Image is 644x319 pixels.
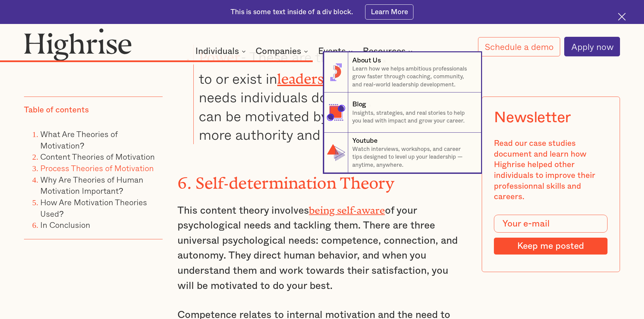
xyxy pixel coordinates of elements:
a: Why Are Theories of Human Motivation Important? [40,173,143,197]
a: Learn More [365,4,413,20]
form: Modal Form [494,215,607,255]
input: Your e-mail [494,215,607,233]
div: This is some text inside of a div block. [231,7,353,17]
img: Highrise logo [24,28,132,60]
a: YoutubeWatch interviews, workshops, and career tips designed to level up your leadership — anytim... [324,133,481,173]
div: About Us [352,56,381,65]
div: Individuals [195,47,239,55]
p: Learn how we helps ambitious professionals grow faster through coaching, community, and real-worl... [352,65,473,89]
div: Companies [256,47,301,55]
img: Cross icon [618,13,626,21]
div: Blog [352,100,366,109]
div: Resources [363,47,406,55]
p: Insights, strategies, and real stories to help you lead with impact and grow your career. [352,109,473,125]
div: Resources [363,47,414,55]
input: Keep me posted [494,238,607,255]
a: being self-aware [309,205,385,211]
a: Schedule a demo [478,37,560,56]
div: Youtube [352,136,377,145]
div: Individuals [195,47,248,55]
a: BlogInsights, strategies, and real stories to help you lead with impact and grow your career. [324,92,481,133]
p: Watch interviews, workshops, and career tips designed to level up your leadership — anytime, anyw... [352,145,473,169]
div: Events [318,47,355,55]
p: This content theory involves of your psychological needs and tackling them. There are three unive... [177,201,467,294]
div: Events [318,47,346,55]
div: Companies [256,47,310,55]
strong: 6. Self-determination Theory [177,174,395,184]
a: Apply now [564,37,620,56]
a: About UsLearn how we helps ambitious professionals grow faster through coaching, community, and r... [324,52,481,92]
a: In Conclusion [40,218,90,231]
a: How Are Motivation Theories Used? [40,196,147,220]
